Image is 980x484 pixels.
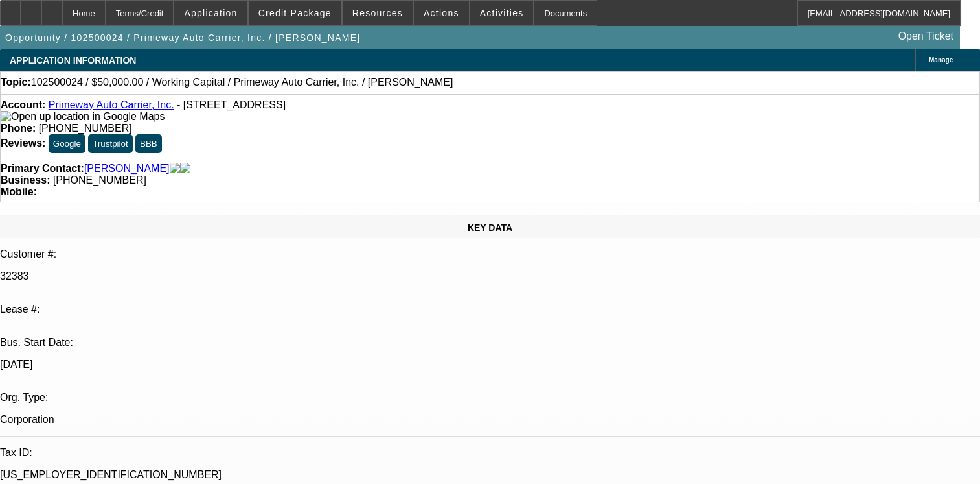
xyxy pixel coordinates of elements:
a: [PERSON_NAME] [84,163,170,175]
button: Credit Package [249,1,341,25]
span: Activities [480,8,524,18]
strong: Mobile: [1,186,37,197]
strong: Primary Contact: [1,163,84,175]
span: Application [184,8,237,18]
a: View Google Maps [1,111,165,122]
span: Credit Package [258,8,332,18]
span: Opportunity / 102500024 / Primeway Auto Carrier, Inc. / [PERSON_NAME] [5,32,360,43]
img: facebook-icon.png [170,163,180,175]
span: Actions [424,8,459,18]
span: APPLICATION INFORMATION [10,55,136,66]
button: BBB [135,134,162,153]
img: linkedin-icon.png [180,163,190,175]
a: Open Ticket [893,25,959,47]
span: Manage [929,56,953,64]
button: Resources [343,1,413,25]
button: Google [49,134,85,153]
button: Trustpilot [88,134,132,153]
img: Open up location in Google Maps [1,111,165,123]
button: Activities [470,1,534,25]
span: KEY DATA [468,223,512,233]
button: Application [174,1,247,25]
span: [PHONE_NUMBER] [53,175,146,186]
strong: Phone: [1,123,36,134]
strong: Account: [1,99,45,110]
a: Primeway Auto Carrier, Inc. [49,99,174,110]
strong: Topic: [1,77,31,88]
span: [PHONE_NUMBER] [39,123,132,134]
span: Resources [352,8,403,18]
span: 102500024 / $50,000.00 / Working Capital / Primeway Auto Carrier, Inc. / [PERSON_NAME] [31,77,453,88]
strong: Reviews: [1,138,45,149]
span: - [STREET_ADDRESS] [177,99,286,110]
button: Actions [414,1,469,25]
strong: Business: [1,175,50,186]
